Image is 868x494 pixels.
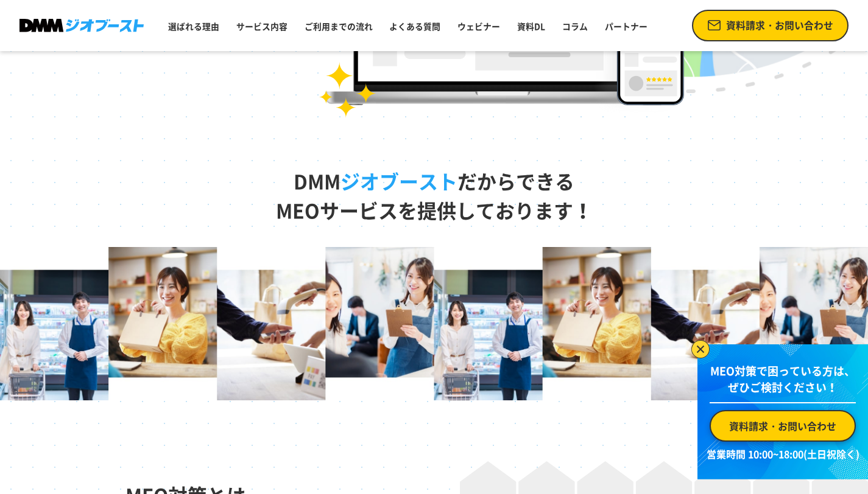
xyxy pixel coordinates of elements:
img: DMMジオブースト [19,19,144,32]
span: 資料請求・お問い合わせ [729,419,836,433]
a: 資料DL [512,15,550,37]
img: バナーを閉じる [691,340,710,358]
span: ジオブースト [340,167,457,195]
a: 選ばれる理由 [163,15,224,37]
a: パートナー [600,15,652,37]
a: ご利用までの流れ [300,15,378,37]
a: 資料請求・お問い合わせ [710,410,856,442]
span: 資料請求・お問い合わせ [726,18,833,33]
a: 資料請求・お問い合わせ [692,10,849,41]
a: コラム [557,15,593,37]
a: よくある質問 [384,15,445,37]
a: サービス内容 [231,15,292,37]
p: 営業時間 10:00~18:00(土日祝除く) [705,447,861,461]
p: MEO対策で困っている方は、 ぜひご検討ください！ [710,363,856,403]
a: ウェビナー [453,15,505,37]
